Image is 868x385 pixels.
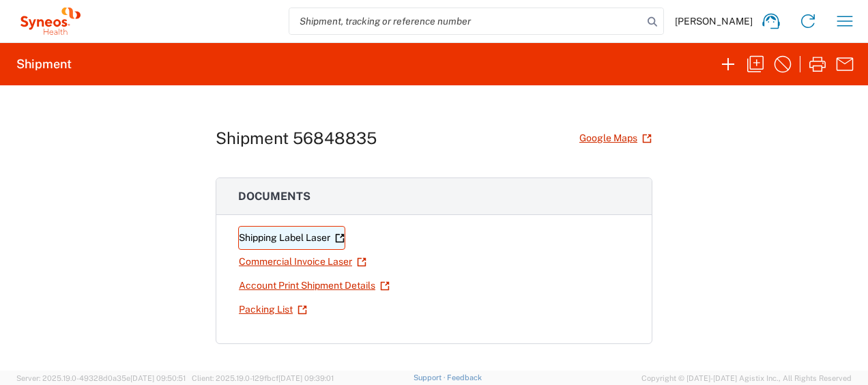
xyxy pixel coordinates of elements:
[238,250,367,274] a: Commercial Invoice Laser
[238,298,308,322] a: Packing List
[278,374,334,382] span: [DATE] 09:39:01
[675,15,753,27] span: [PERSON_NAME]
[238,226,345,250] a: Shipping Label Laser
[641,372,852,384] span: Copyright © [DATE]-[DATE] Agistix Inc., All Rights Reserved
[447,373,482,382] a: Feedback
[16,374,186,382] span: Server: 2025.19.0-49328d0a35e
[289,8,643,34] input: Shipment, tracking or reference number
[192,374,334,382] span: Client: 2025.19.0-129fbcf
[414,373,448,382] a: Support
[16,56,72,72] h2: Shipment
[216,128,377,148] h1: Shipment 56848835
[238,274,390,298] a: Account Print Shipment Details
[579,126,652,150] a: Google Maps
[130,374,186,382] span: [DATE] 09:50:51
[238,190,310,203] span: Documents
